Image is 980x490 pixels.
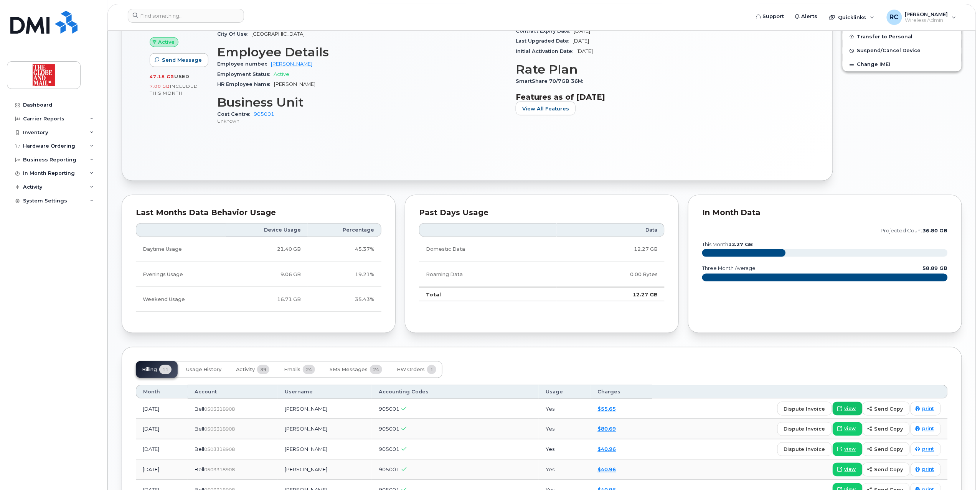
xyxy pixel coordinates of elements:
[845,446,856,453] span: view
[784,405,825,413] span: dispute invoice
[702,209,948,217] div: In Month Data
[236,367,255,373] span: Activity
[257,365,269,374] span: 39
[162,56,202,64] span: Send Message
[136,439,188,460] td: [DATE]
[845,426,856,432] span: view
[278,399,372,419] td: [PERSON_NAME]
[150,83,198,96] span: included this month
[204,447,235,452] span: 0503318908
[905,17,948,23] span: Wireless Admin
[204,406,235,412] span: 0503318908
[922,405,934,412] span: print
[557,287,665,302] td: 12.27 GB
[874,426,903,433] span: send copy
[911,422,941,436] a: print
[516,28,574,34] span: Contract Expiry Date
[274,81,315,87] span: [PERSON_NAME]
[574,28,590,34] span: [DATE]
[911,442,941,456] a: print
[881,10,962,25] div: Richard Chan
[278,419,372,439] td: [PERSON_NAME]
[843,44,962,58] button: Suspend/Cancel Device
[136,287,226,312] td: Weekend Usage
[522,105,569,112] span: View All Features
[911,402,941,416] a: print
[845,405,856,412] span: view
[863,463,910,477] button: send copy
[150,84,170,89] span: 7.00 GB
[922,426,934,432] span: print
[539,399,591,419] td: Yes
[217,61,271,67] span: Employee number
[777,422,832,436] button: dispute invoice
[217,118,506,124] p: Unknown
[204,467,235,473] span: 0503318908
[204,426,235,432] span: 0503318908
[419,262,557,287] td: Roaming Data
[419,209,665,217] div: Past Days Usage
[539,385,591,399] th: Usage
[833,422,863,436] a: view
[226,262,308,287] td: 9.06 GB
[751,9,790,24] a: Support
[591,385,652,399] th: Charges
[271,61,312,67] a: [PERSON_NAME]
[186,367,221,373] span: Usage History
[539,439,591,460] td: Yes
[824,10,880,25] div: Quicklinks
[922,446,934,453] span: print
[308,287,381,312] td: 35.43%
[702,242,753,247] text: this month
[188,385,278,399] th: Account
[419,287,557,302] td: Total
[251,31,305,37] span: [GEOGRAPHIC_DATA]
[136,209,381,217] div: Last Months Data Behavior Usage
[379,467,399,473] span: 905001
[379,406,399,412] span: 905001
[784,446,825,453] span: dispute invoice
[598,406,616,412] a: $55.65
[598,446,616,452] a: $40.96
[516,62,805,76] h3: Rate Plan
[136,262,381,287] tr: Weekdays from 6:00pm to 8:00am
[158,38,175,46] span: Active
[330,367,368,373] span: SMS Messages
[372,385,539,399] th: Accounting Codes
[150,74,174,79] span: 47.18 GB
[136,287,381,312] tr: Friday from 6:00pm to Monday 8:00am
[784,426,825,433] span: dispute invoice
[136,237,226,262] td: Daytime Usage
[379,426,399,432] span: 905001
[905,11,948,17] span: [PERSON_NAME]
[397,367,425,373] span: HW Orders
[790,9,823,24] a: Alerts
[557,237,665,262] td: 12.27 GB
[843,30,962,44] button: Transfer to Personal
[838,14,866,20] span: Quicklinks
[863,442,910,456] button: send copy
[284,367,300,373] span: Emails
[802,13,818,20] span: Alerts
[128,9,244,23] input: Find something...
[845,466,856,473] span: view
[217,81,274,87] span: HR Employee Name
[874,466,903,474] span: send copy
[833,442,863,456] a: view
[923,228,948,233] tspan: 36.80 GB
[195,446,204,452] span: Bell
[874,405,903,413] span: send copy
[308,262,381,287] td: 19.21%
[572,38,589,44] span: [DATE]
[226,223,308,237] th: Device Usage
[274,71,289,77] span: Active
[278,439,372,460] td: [PERSON_NAME]
[911,463,941,477] a: print
[516,38,572,44] span: Last Upgraded Date
[857,48,921,54] span: Suspend/Cancel Device
[728,242,753,247] tspan: 12.27 GB
[303,365,315,374] span: 24
[278,385,372,399] th: Username
[598,467,616,473] a: $40.96
[308,237,381,262] td: 45.37%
